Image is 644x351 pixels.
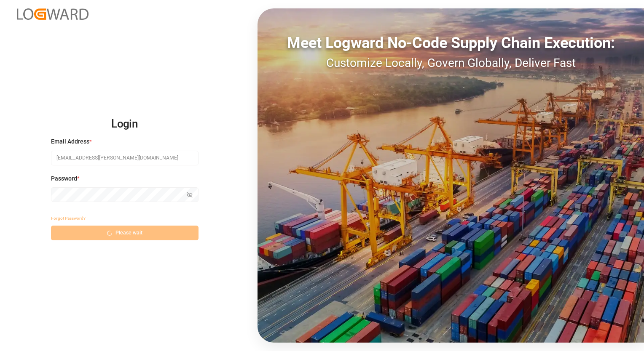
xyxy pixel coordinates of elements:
[17,8,89,20] img: Logward_new_orange.png
[258,54,644,72] div: Customize Locally, Govern Globally, Deliver Fast
[51,174,77,183] span: Password
[51,137,89,146] span: Email Address
[51,151,199,165] input: Enter your email
[51,111,199,138] h2: Login
[258,32,644,54] div: Meet Logward No-Code Supply Chain Execution:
